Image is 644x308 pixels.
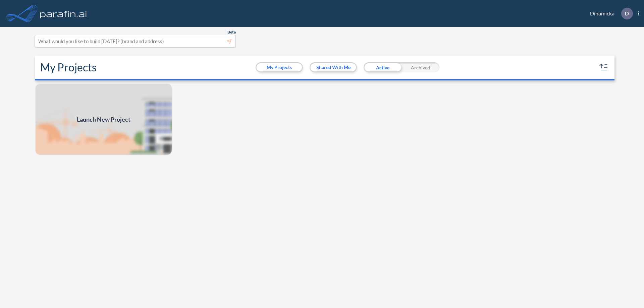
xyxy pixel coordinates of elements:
[257,63,302,71] button: My Projects
[35,83,172,156] img: add
[364,62,401,72] div: Active
[401,62,439,72] div: Archived
[77,115,130,124] span: Launch New Project
[35,83,172,156] a: Launch New Project
[227,29,236,35] span: Beta
[311,63,356,71] button: Shared With Me
[625,10,629,16] p: D
[580,8,639,19] div: Dinamicka
[598,62,609,73] button: sort
[40,61,97,74] h2: My Projects
[39,7,88,20] img: logo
